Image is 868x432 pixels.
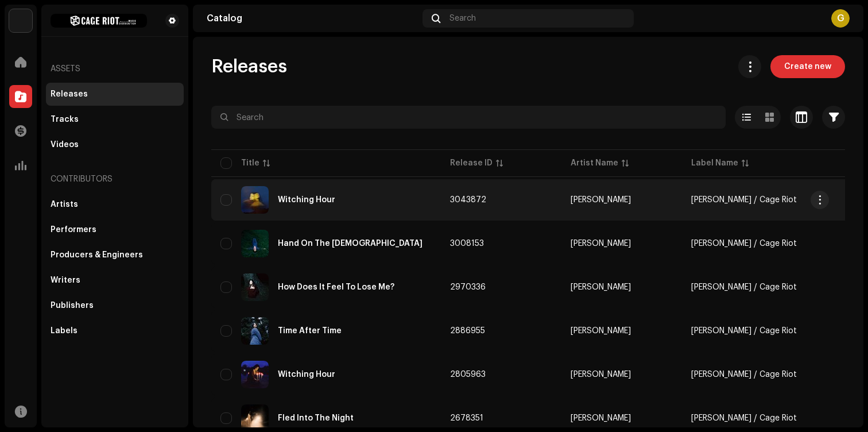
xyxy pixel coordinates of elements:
div: Artists [51,200,78,209]
img: a980ae62-d70c-4e45-a4c3-5757bc5caf75 [241,361,269,388]
div: Tracks [51,115,79,124]
button: Create new [770,55,845,78]
div: Release ID [450,157,493,169]
re-m-nav-item: Producers & Engineers [46,244,184,267]
re-a-nav-header: Assets [46,55,184,83]
span: Releases [211,55,287,78]
div: Time After Time [278,327,342,335]
div: G [831,9,850,28]
div: Performers [51,225,96,234]
img: 36a4ab93-b3c4-4e4b-99cc-aabd7671fc13 [241,230,269,257]
div: Catalog [207,14,418,23]
img: 09e7dc7e-0cb1-407c-afe9-39ca62f5b5e3 [241,273,269,301]
span: Grace Power / Cage Riot [691,371,797,379]
re-m-nav-item: Tracks [46,108,184,131]
div: Witching Hour [278,196,335,204]
span: Grace Power / Cage Riot [691,327,797,335]
div: Witching Hour [278,371,335,379]
re-m-nav-item: Artists [46,193,184,216]
div: [PERSON_NAME] [571,371,631,379]
span: 2886955 [450,327,485,335]
span: Grace Power / Cage Riot [691,196,797,204]
span: Grace Power [571,414,673,422]
div: Fled Into The Night [278,414,354,422]
img: 027a22e4-f110-4e99-830b-667cda85414c [241,404,269,432]
re-m-nav-item: Writers [46,269,184,292]
div: Hand On The Bible [278,240,423,248]
div: Writers [51,276,80,285]
img: 32fd7141-360c-44c3-81c1-7b74791b89bc [51,14,147,28]
span: Grace Power [571,283,673,291]
div: Producers & Engineers [51,250,143,260]
re-a-nav-header: Contributors [46,165,184,193]
div: [PERSON_NAME] [571,327,631,335]
re-m-nav-item: Labels [46,319,184,342]
div: Labels [51,326,77,335]
div: Title [241,157,259,169]
re-m-nav-item: Videos [46,133,184,156]
span: Grace Power [571,327,673,335]
div: Publishers [51,301,94,310]
div: [PERSON_NAME] [571,196,631,204]
span: Create new [784,55,831,78]
div: [PERSON_NAME] [571,414,631,422]
div: [PERSON_NAME] [571,240,631,248]
div: Videos [51,140,79,149]
img: 3bd5994a-8424-43bc-8678-a10c3ff414db [241,186,269,214]
span: 2805963 [450,371,486,379]
div: [PERSON_NAME] [571,283,631,291]
span: 3008153 [450,240,484,248]
input: Search [211,106,726,129]
span: Grace Power / Cage Riot [691,240,797,248]
div: Releases [51,90,88,99]
span: 3043872 [450,196,486,204]
span: 2678351 [450,414,483,422]
span: 2970336 [450,283,486,291]
span: Search [449,14,476,23]
re-m-nav-item: Releases [46,83,184,106]
img: 231eb3cb-fed2-400a-931c-5dd6377f3a45 [241,317,269,345]
div: Label Name [691,157,738,169]
div: Artist Name [571,157,618,169]
re-m-nav-item: Publishers [46,294,184,317]
span: Grace Power / Cage Riot [691,283,797,291]
re-m-nav-item: Performers [46,218,184,241]
div: How Does It Feel To Lose Me? [278,283,394,291]
span: Grace Power [571,196,673,204]
span: Grace Power [571,371,673,379]
span: Grace Power [571,240,673,248]
span: Grace Power / Cage Riot [691,414,797,422]
img: 3bdc119d-ef2f-4d41-acde-c0e9095fc35a [9,9,32,32]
